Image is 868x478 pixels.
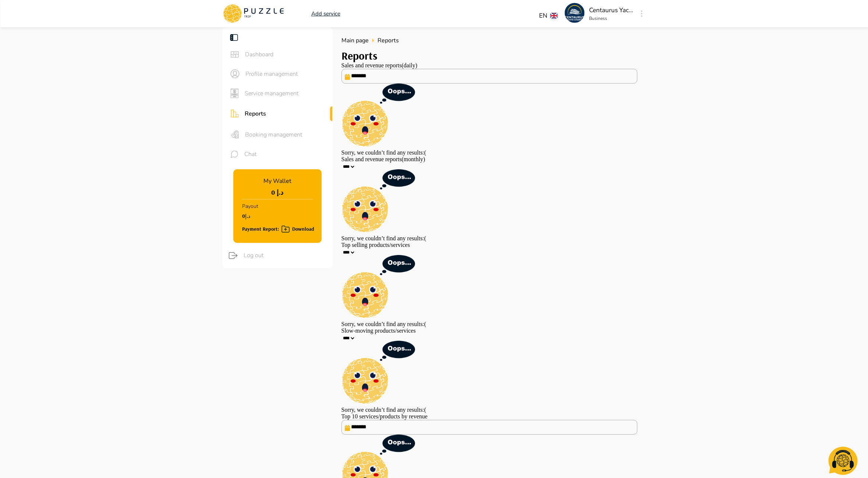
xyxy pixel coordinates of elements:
[222,103,333,124] div: sidebar iconsReports
[242,199,258,213] p: Payout
[263,177,291,185] p: My Wallet
[341,84,415,148] img: empty
[341,327,637,334] p: Slow-moving products/services
[228,127,241,142] button: sidebar icons
[245,50,327,59] span: Dashboard
[222,145,333,163] div: sidebar iconsChat
[222,84,333,103] div: sidebar iconsService management
[245,70,327,78] span: Profile management
[220,246,333,265] div: logoutLog out
[222,124,333,145] div: sidebar iconsBooking management
[341,49,637,62] h3: Reports
[228,67,242,81] button: sidebar icons
[341,413,637,420] p: Top 10 services/products by revenue
[341,169,415,234] img: empty
[271,188,283,196] h1: د.إ 0
[341,36,637,45] nav: breadcrumb
[589,6,633,15] p: Centaurus Yachts Charter
[341,341,415,405] img: empty
[226,249,240,262] button: logout
[228,86,241,100] button: sidebar icons
[341,36,369,45] span: Main page
[245,89,327,98] span: Service management
[244,251,327,260] span: Log out
[222,64,333,84] div: sidebar iconsProfile management
[539,11,548,21] p: EN
[242,213,258,219] h1: د.إ0
[242,221,314,234] button: Payment Report: Download
[228,48,241,61] button: sidebar icons
[311,10,340,18] a: Add service
[341,36,369,45] a: Main page
[341,407,637,413] p: Sorry, we couldn’t find any results:(
[341,156,637,163] p: Sales and revenue reports(monthly)
[228,106,241,121] button: sidebar icons
[565,3,585,23] img: profile_picture PuzzleTrip
[228,148,241,160] button: sidebar icons
[341,149,637,156] p: Sorry, we couldn’t find any results:(
[222,45,333,64] div: sidebar iconsDashboard
[341,321,637,327] p: Sorry, we couldn’t find any results:(
[341,255,415,319] img: empty
[378,36,399,45] span: Reports
[242,224,314,234] div: Payment Report: Download
[589,15,633,22] p: Business
[341,242,637,248] p: Top selling products/services
[245,130,327,139] span: Booking management
[244,150,327,159] span: Chat
[550,13,558,18] img: lang
[245,109,327,118] span: Reports
[341,235,637,242] p: Sorry, we couldn’t find any results:(
[341,62,637,69] p: Sales and revenue reports(daily)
